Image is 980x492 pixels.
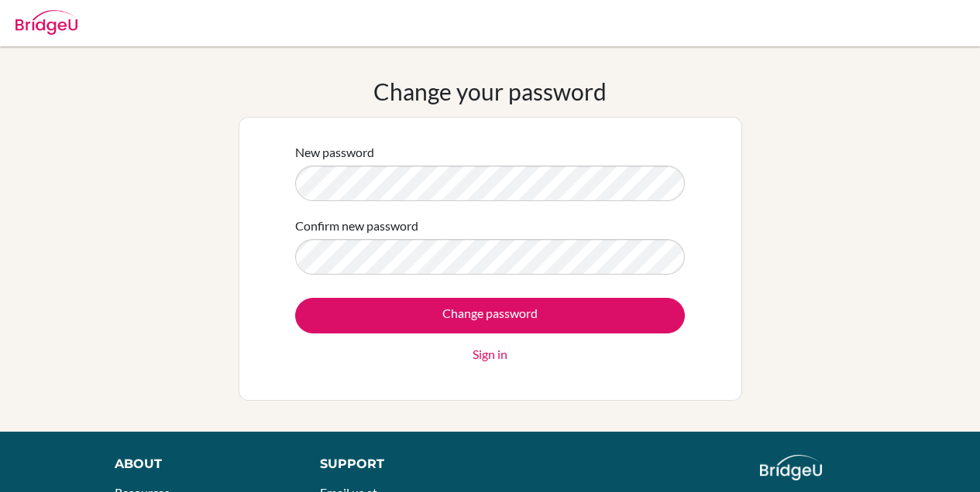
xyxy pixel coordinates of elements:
[320,455,475,473] div: Support
[373,77,607,105] h1: Change your password
[295,298,685,333] input: Change password
[115,455,285,473] div: About
[295,143,374,162] label: New password
[15,10,77,35] img: Bridge-U
[473,345,507,364] a: Sign in
[295,217,418,235] label: Confirm new password
[760,455,823,480] img: logo_white@2x-f4f0deed5e89b7ecb1c2cc34c3e3d731f90f0f143d5ea2071677605dd97b5244.png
